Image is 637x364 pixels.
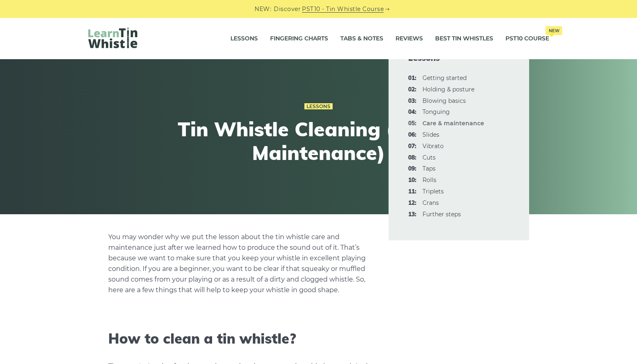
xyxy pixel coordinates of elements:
a: Fingering Charts [270,29,328,49]
a: PST10 CourseNew [505,29,549,49]
span: 03: [408,96,416,106]
span: 11: [408,187,416,197]
h2: How to clean a tin whistle? [108,331,369,347]
span: 04: [408,107,416,117]
img: LearnTinWhistle.com [88,27,137,48]
a: 09:Taps [422,165,436,172]
span: New [545,26,562,35]
a: 07:Vibrato [422,142,444,150]
a: 10:Rolls [422,176,436,184]
a: Tabs & Notes [340,29,383,49]
strong: Care & maintenance [422,120,484,127]
a: 03:Blowing basics [422,97,466,104]
span: 06: [408,130,416,140]
span: 05: [408,119,416,129]
a: 06:Slides [422,131,439,138]
a: 13:Further steps [422,211,461,218]
span: 09: [408,164,416,174]
a: Best Tin Whistles [435,29,493,49]
span: 12: [408,198,416,208]
a: 12:Crans [422,199,439,206]
span: 13: [408,210,416,220]
span: 07: [408,142,416,151]
a: 01:Getting started [422,74,467,82]
h1: Tin Whistle Cleaning (Care & Maintenance) [168,118,469,164]
span: 08: [408,153,416,163]
a: Lessons [230,29,258,49]
span: 01: [408,73,416,83]
p: You may wonder why we put the lesson about the tin whistle care and maintenance just after we lea... [108,232,369,295]
a: 08:Cuts [422,154,436,161]
a: 04:Tonguing [422,108,450,115]
a: 02:Holding & posture [422,86,474,93]
a: Reviews [396,29,423,49]
a: Lessons [304,103,333,110]
span: 02: [408,85,416,95]
a: 11:Triplets [422,188,444,195]
span: 10: [408,175,416,185]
